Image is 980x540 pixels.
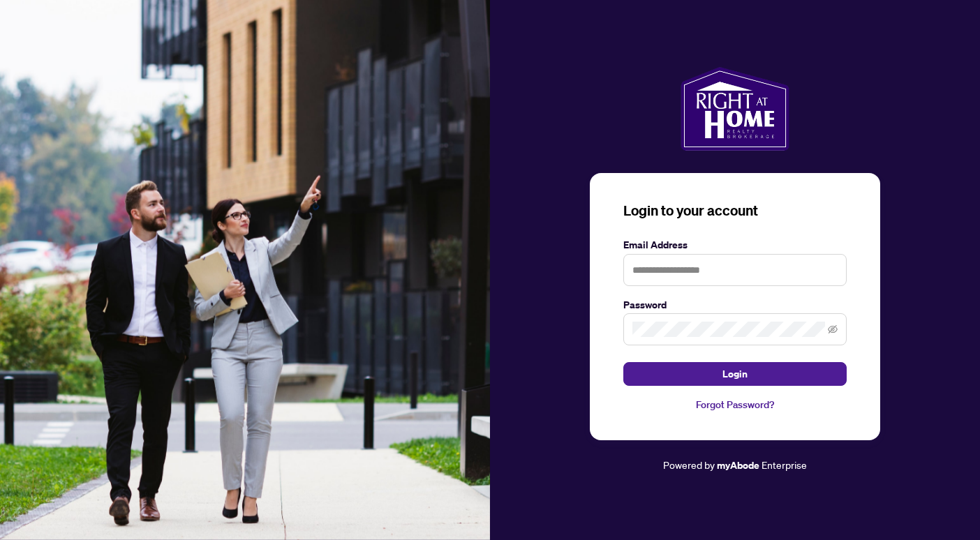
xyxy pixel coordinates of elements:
a: Forgot Password? [623,397,847,412]
span: Enterprise [762,458,807,471]
span: eye-invisible [828,324,838,334]
h3: Login to your account [623,201,847,220]
label: Email Address [623,237,847,253]
a: myAbode [717,458,759,473]
span: Login [722,363,748,385]
button: Login [623,362,847,386]
img: ma-logo [681,67,789,151]
span: Powered by [663,458,715,471]
label: Password [623,297,847,313]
